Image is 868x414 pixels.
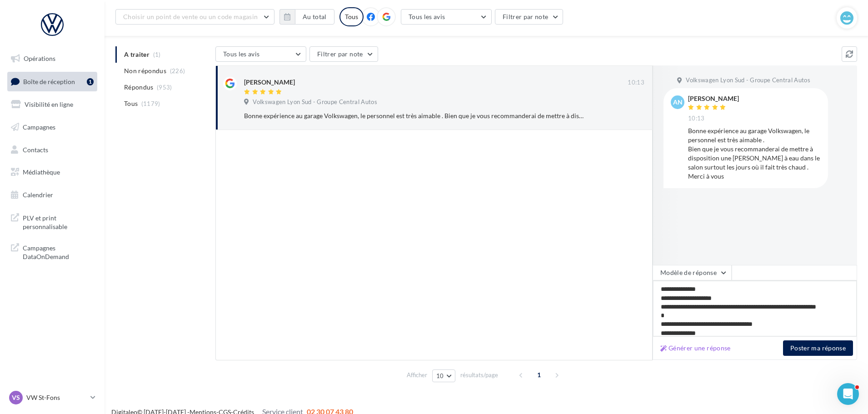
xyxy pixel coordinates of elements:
[25,100,73,108] span: Visibilité en ligne
[532,368,546,382] span: 1
[628,79,644,87] span: 10:13
[124,66,166,75] span: Non répondus
[170,67,185,75] span: (226)
[23,168,60,176] span: Médiathèque
[115,9,274,25] button: Choisir un point de vente ou un code magasin
[124,83,154,92] span: Répondus
[23,123,55,131] span: Campagnes
[5,118,99,137] a: Campagnes
[409,13,445,20] span: Tous les avis
[5,185,99,205] a: Calendrier
[657,343,734,354] button: Générer une réponse
[407,371,427,379] span: Afficher
[223,50,260,58] span: Tous les avis
[688,95,739,102] div: [PERSON_NAME]
[279,9,334,25] button: Au total
[783,340,853,356] button: Poster ma réponse
[688,115,705,123] span: 10:13
[23,145,48,153] span: Contacts
[295,9,334,25] button: Au total
[123,13,258,20] span: Choisir un point de vente ou un code magasin
[339,7,364,26] div: Tous
[688,126,821,181] div: Bonne expérience au garage Volkswagen, le personnel est très aimable . Bien que je vous recommand...
[23,212,94,231] span: PLV et print personnalisable
[5,208,99,235] a: PLV et print personnalisable
[23,242,94,261] span: Campagnes DataOnDemand
[5,95,99,114] a: Visibilité en ligne
[653,265,732,280] button: Modèle de réponse
[5,49,99,68] a: Opérations
[460,371,498,379] span: résultats/page
[5,163,99,182] a: Médiathèque
[26,393,87,402] p: VW St-Fons
[401,9,492,25] button: Tous les avis
[253,98,377,106] span: Volkswagen Lyon Sud - Groupe Central Autos
[686,76,810,85] span: Volkswagen Lyon Sud - Groupe Central Autos
[7,389,97,406] a: VS VW St-Fons
[23,191,53,199] span: Calendrier
[244,111,585,120] div: Bonne expérience au garage Volkswagen, le personnel est très aimable . Bien que je vous recommand...
[215,46,306,62] button: Tous les avis
[436,372,444,379] span: 10
[309,46,378,62] button: Filtrer par note
[141,100,160,107] span: (1179)
[495,9,564,25] button: Filtrer par note
[12,393,20,402] span: VS
[24,55,55,62] span: Opérations
[5,72,99,91] a: Boîte de réception1
[87,78,94,85] div: 1
[5,238,99,265] a: Campagnes DataOnDemand
[837,383,859,405] iframe: Intercom live chat
[244,78,295,87] div: [PERSON_NAME]
[673,98,683,107] span: AN
[432,369,455,382] button: 10
[157,84,172,91] span: (953)
[124,99,138,108] span: Tous
[23,77,75,85] span: Boîte de réception
[5,140,99,160] a: Contacts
